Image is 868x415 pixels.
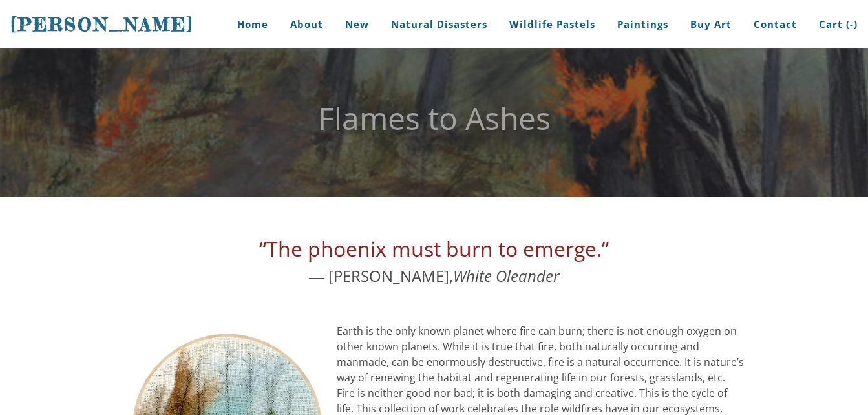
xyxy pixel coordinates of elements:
a: [PERSON_NAME] [10,12,194,37]
font: White Oleander [453,265,559,286]
span: [PERSON_NAME] [10,14,194,36]
span: - [850,17,854,30]
font: Flames to Ashes [318,97,551,139]
font: ― [PERSON_NAME], [259,240,609,286]
font: “The phoenix must burn to emerge.” [259,235,609,262]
